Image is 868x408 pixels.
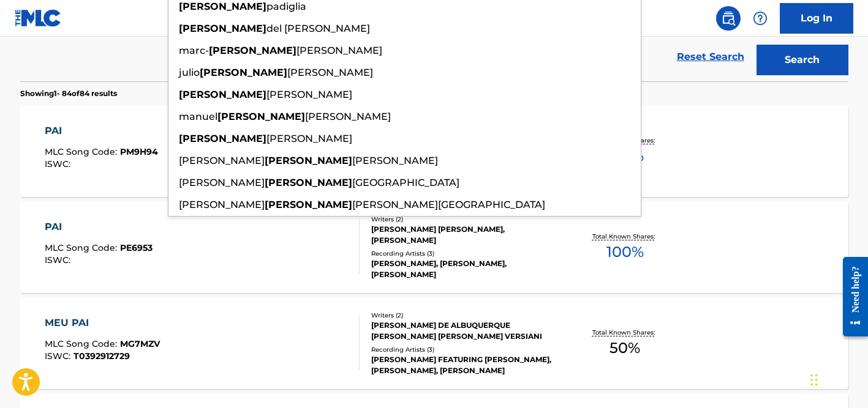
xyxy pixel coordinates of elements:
p: Total Known Shares: [592,328,658,337]
span: marc- [179,45,209,56]
div: Recording Artists ( 3 ) [371,345,556,354]
span: padiglia [266,1,306,12]
span: [PERSON_NAME] [266,133,352,144]
span: [PERSON_NAME] [287,67,373,78]
span: MLC Song Code : [45,242,120,253]
span: PE6953 [120,242,153,253]
span: [PERSON_NAME] [266,89,352,100]
a: PAIMLC Song Code:PE6953ISWC:Writers (2)[PERSON_NAME] [PERSON_NAME], [PERSON_NAME]Recording Artist... [20,201,848,293]
span: julio [179,67,200,78]
span: [PERSON_NAME][GEOGRAPHIC_DATA] [352,199,545,210]
iframe: Chat Widget [807,349,868,408]
div: PAI [45,124,158,138]
p: Showing 1 - 84 of 84 results [20,88,117,99]
strong: [PERSON_NAME] [200,67,287,78]
span: [PERSON_NAME] [179,155,265,166]
div: Drag [810,362,818,398]
strong: [PERSON_NAME] [209,45,296,56]
a: Log In [780,3,853,34]
span: ISWC : [45,254,74,265]
div: Recording Artists ( 3 ) [371,249,556,258]
span: [PERSON_NAME] [179,199,265,210]
a: PAIMLC Song Code:PM9H94ISWC:Writers (2)[PERSON_NAME], [PERSON_NAME] [PERSON_NAME]Recording Artist... [20,105,848,197]
img: search [721,11,736,26]
strong: [PERSON_NAME] [265,177,352,188]
span: [GEOGRAPHIC_DATA] [352,177,459,188]
p: Total Known Shares: [592,232,658,241]
span: MLC Song Code : [45,338,120,349]
strong: [PERSON_NAME] [179,23,266,34]
span: PM9H94 [120,146,158,157]
span: [PERSON_NAME] [305,111,391,122]
div: [PERSON_NAME], [PERSON_NAME], [PERSON_NAME] [371,258,556,280]
a: Reset Search [671,43,750,70]
strong: [PERSON_NAME] [179,89,266,100]
div: [PERSON_NAME] [PERSON_NAME], [PERSON_NAME] [371,224,556,246]
span: 50 % [609,337,640,359]
button: Search [757,45,848,75]
a: Public Search [716,6,741,31]
span: ISWC : [45,351,74,362]
span: manuel [179,111,217,122]
img: MLC Logo [15,9,62,27]
div: Writers ( 2 ) [371,311,556,320]
img: help [753,11,768,26]
strong: [PERSON_NAME] [265,155,352,166]
strong: [PERSON_NAME] [265,199,352,210]
iframe: Resource Center [834,247,868,346]
span: 100 % [606,241,644,263]
span: del [PERSON_NAME] [266,23,370,34]
div: PAI [45,220,153,234]
span: ISWC : [45,158,74,169]
div: [PERSON_NAME] FEATURING [PERSON_NAME],[PERSON_NAME], [PERSON_NAME] [371,354,556,376]
span: [PERSON_NAME] [352,155,438,166]
span: T0392912729 [74,351,130,362]
strong: [PERSON_NAME] [179,133,266,144]
span: [PERSON_NAME] [296,45,382,56]
span: [PERSON_NAME] [179,177,265,188]
div: [PERSON_NAME] DE ALBUQUERQUE [PERSON_NAME] [PERSON_NAME] VERSIANI [371,320,556,342]
a: MEU PAIMLC Song Code:MG7MZVISWC:T0392912729Writers (2)[PERSON_NAME] DE ALBUQUERQUE [PERSON_NAME] ... [20,297,848,389]
span: MG7MZV [120,338,160,349]
div: Help [748,6,772,31]
div: Writers ( 2 ) [371,215,556,224]
span: MLC Song Code : [45,146,120,157]
strong: [PERSON_NAME] [179,1,266,12]
strong: [PERSON_NAME] [217,111,305,122]
div: MEU PAI [45,316,160,330]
